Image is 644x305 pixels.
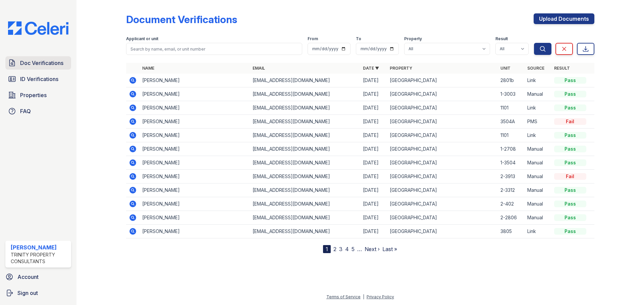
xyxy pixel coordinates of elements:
[5,72,71,86] a: ID Verifications
[554,77,586,84] div: Pass
[20,59,63,67] span: Doc Verifications
[525,156,551,170] td: Manual
[20,107,31,115] span: FAQ
[253,66,265,71] a: Email
[3,21,74,35] img: CE_Logo_Blue-a8612792a0a2168367f1c8372b55b34899dd931a85d93a1a3d3e32e68fde9ad4.png
[387,74,497,87] td: [GEOGRAPHIC_DATA]
[11,251,68,265] div: Trinity Property Consultants
[140,142,250,156] td: [PERSON_NAME]
[387,197,497,211] td: [GEOGRAPHIC_DATA]
[554,132,586,139] div: Pass
[357,245,362,253] span: …
[525,183,551,197] td: Manual
[525,101,551,115] td: Link
[498,142,525,156] td: 1-2708
[387,211,497,225] td: [GEOGRAPHIC_DATA]
[387,101,497,115] td: [GEOGRAPHIC_DATA]
[525,87,551,101] td: Manual
[326,294,361,299] a: Terms of Service
[404,36,422,42] label: Property
[498,170,525,183] td: 2-3913
[140,156,250,170] td: [PERSON_NAME]
[140,225,250,238] td: [PERSON_NAME]
[140,211,250,225] td: [PERSON_NAME]
[17,289,38,297] span: Sign out
[387,142,497,156] td: [GEOGRAPHIC_DATA]
[360,142,387,156] td: [DATE]
[387,170,497,183] td: [GEOGRAPHIC_DATA]
[498,183,525,197] td: 2-3312
[142,66,154,71] a: Name
[554,214,586,221] div: Pass
[250,183,360,197] td: [EMAIL_ADDRESS][DOMAIN_NAME]
[20,75,58,83] span: ID Verifications
[527,66,544,71] a: Source
[387,129,497,142] td: [GEOGRAPHIC_DATA]
[250,225,360,238] td: [EMAIL_ADDRESS][DOMAIN_NAME]
[250,87,360,101] td: [EMAIL_ADDRESS][DOMAIN_NAME]
[525,129,551,142] td: Link
[554,104,586,111] div: Pass
[3,270,74,284] a: Account
[367,294,394,299] a: Privacy Policy
[360,74,387,87] td: [DATE]
[250,142,360,156] td: [EMAIL_ADDRESS][DOMAIN_NAME]
[498,129,525,142] td: 1101
[387,225,497,238] td: [GEOGRAPHIC_DATA]
[360,156,387,170] td: [DATE]
[352,246,355,252] a: 5
[365,246,380,252] a: Next ›
[5,104,71,118] a: FAQ
[554,118,586,125] div: Fail
[360,87,387,101] td: [DATE]
[387,115,497,129] td: [GEOGRAPHIC_DATA]
[387,183,497,197] td: [GEOGRAPHIC_DATA]
[525,211,551,225] td: Manual
[498,211,525,225] td: 2-2806
[525,115,551,129] td: PMS
[345,246,349,252] a: 4
[339,246,342,252] a: 3
[554,66,570,71] a: Result
[250,197,360,211] td: [EMAIL_ADDRESS][DOMAIN_NAME]
[360,129,387,142] td: [DATE]
[140,183,250,197] td: [PERSON_NAME]
[387,87,497,101] td: [GEOGRAPHIC_DATA]
[308,36,318,42] label: From
[3,286,74,300] a: Sign out
[498,156,525,170] td: 1-3504
[554,228,586,235] div: Pass
[140,74,250,87] td: [PERSON_NAME]
[554,159,586,166] div: Pass
[250,211,360,225] td: [EMAIL_ADDRESS][DOMAIN_NAME]
[250,115,360,129] td: [EMAIL_ADDRESS][DOMAIN_NAME]
[554,187,586,194] div: Pass
[495,36,508,42] label: Result
[140,115,250,129] td: [PERSON_NAME]
[525,225,551,238] td: Link
[250,156,360,170] td: [EMAIL_ADDRESS][DOMAIN_NAME]
[363,294,364,299] div: |
[554,173,586,180] div: Fail
[126,13,237,25] div: Document Verifications
[498,115,525,129] td: 3504A
[525,74,551,87] td: Link
[382,246,397,252] a: Last »
[5,56,71,70] a: Doc Verifications
[140,101,250,115] td: [PERSON_NAME]
[20,91,47,99] span: Properties
[360,211,387,225] td: [DATE]
[250,74,360,87] td: [EMAIL_ADDRESS][DOMAIN_NAME]
[554,91,586,97] div: Pass
[140,87,250,101] td: [PERSON_NAME]
[363,66,379,71] a: Date ▼
[498,101,525,115] td: 1101
[554,201,586,207] div: Pass
[323,245,331,253] div: 1
[498,87,525,101] td: 1-3003
[360,101,387,115] td: [DATE]
[250,101,360,115] td: [EMAIL_ADDRESS][DOMAIN_NAME]
[360,170,387,183] td: [DATE]
[534,13,594,24] a: Upload Documents
[554,146,586,152] div: Pass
